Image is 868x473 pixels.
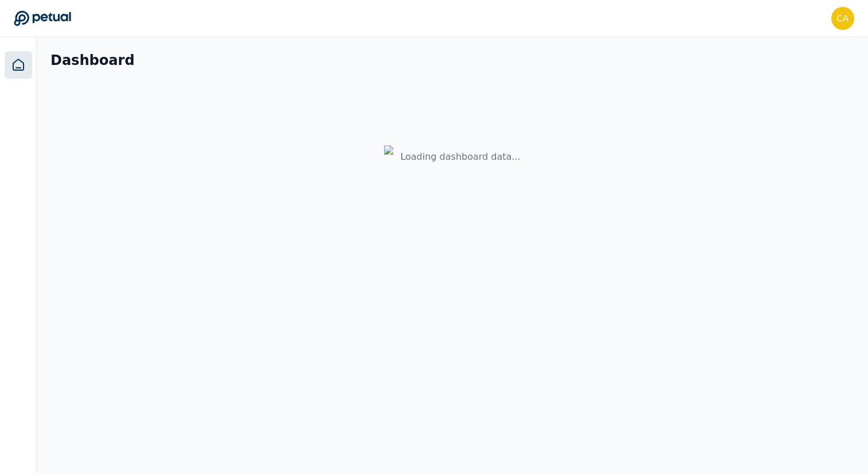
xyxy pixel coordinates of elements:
[51,51,134,70] h1: Dashboard
[5,51,32,79] a: Dashboard
[831,7,854,30] img: carmen.lam@klaviyo.com
[14,10,71,26] a: Go to Dashboard
[400,150,520,164] div: Loading dashboard data...
[384,145,396,168] img: Logo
